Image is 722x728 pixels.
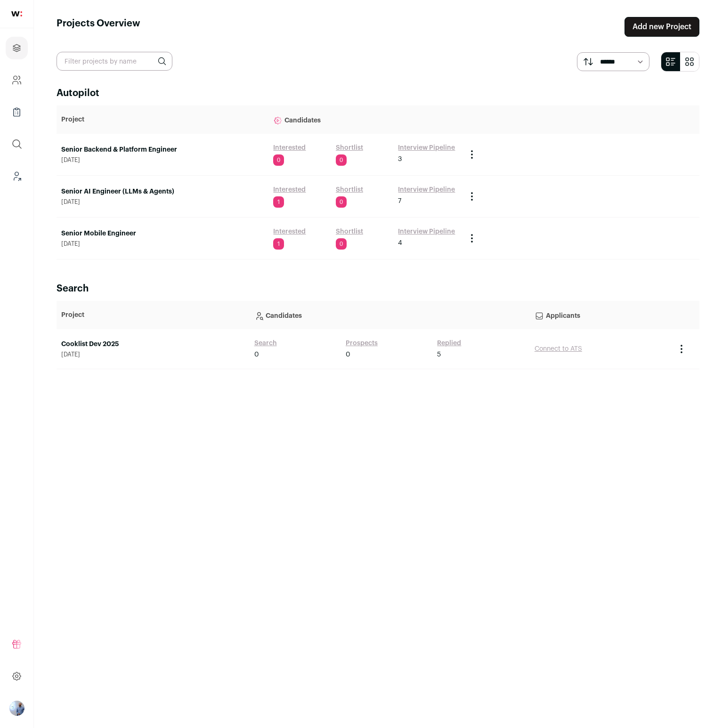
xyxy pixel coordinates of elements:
span: 0 [336,196,347,208]
span: 0 [346,350,350,359]
span: [DATE] [61,156,264,164]
a: Company Lists [6,101,28,123]
button: Project Actions [466,149,478,160]
img: wellfound-shorthand-0d5821cbd27db2630d0214b213865d53afaa358527fdda9d0ea32b1df1b89c2c.svg [11,11,22,16]
span: 0 [254,350,259,359]
img: 97332-medium_jpg [9,701,24,716]
a: Cooklist Dev 2025 [61,340,245,349]
span: [DATE] [61,198,264,206]
span: [DATE] [61,351,245,358]
a: Search [254,339,277,348]
a: Interview Pipeline [398,227,455,236]
span: 0 [273,154,284,166]
a: Interested [273,185,306,194]
button: Project Actions [466,233,478,244]
span: 4 [398,238,402,248]
span: 0 [336,154,347,166]
button: Project Actions [466,191,478,202]
a: Add new Project [625,17,699,37]
a: Interview Pipeline [398,185,455,194]
p: Project [61,310,245,320]
a: Replied [437,339,461,348]
p: Candidates [273,110,457,129]
p: Project [61,115,264,124]
a: Interested [273,227,306,236]
span: [DATE] [61,240,264,248]
span: 7 [398,196,401,206]
a: Leads (Backoffice) [6,165,28,187]
a: Shortlist [336,143,363,153]
a: Senior AI Engineer (LLMs & Agents) [61,187,264,196]
a: Shortlist [336,227,363,236]
a: Projects [6,37,28,59]
a: Senior Mobile Engineer [61,229,264,238]
span: 5 [437,350,441,359]
h2: Autopilot [57,87,699,100]
a: Interview Pipeline [398,143,455,153]
a: Interested [273,143,306,153]
span: 3 [398,154,402,164]
p: Applicants [535,306,666,324]
span: 0 [336,238,347,250]
a: Shortlist [336,185,363,194]
h2: Search [57,282,699,295]
button: Open dropdown [9,701,24,716]
a: Senior Backend & Platform Engineer [61,145,264,154]
span: 1 [273,238,284,250]
a: Connect to ATS [535,346,582,352]
button: Project Actions [676,343,687,355]
h1: Projects Overview [57,17,140,37]
a: Company and ATS Settings [6,69,28,91]
p: Candidates [254,306,525,324]
a: Prospects [346,339,378,348]
input: Filter projects by name [57,52,172,71]
span: 1 [273,196,284,208]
